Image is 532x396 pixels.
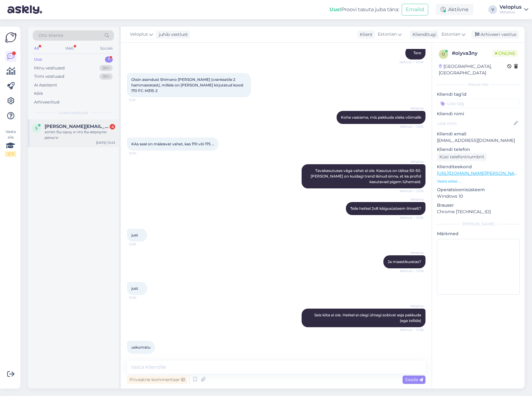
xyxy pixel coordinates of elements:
[437,202,520,209] p: Brauser
[34,56,42,63] div: Uus
[437,209,520,215] p: Chrome [TECHNICAL_ID]
[400,189,424,193] span: Nähtud ✓ 12:55
[341,115,421,120] span: Kohe vaatame, mis pakkuda oleks võimalik
[33,44,40,52] div: All
[129,98,152,102] span: 12:51
[437,137,520,144] p: [EMAIL_ADDRESS][DOMAIN_NAME]
[129,242,152,247] span: 12:55
[45,129,115,140] div: хотел бы одну и что бы вернули деньги
[131,233,138,237] span: just
[400,328,424,332] span: Nähtud ✓ 12:56
[38,32,63,39] span: Otsi kliente
[5,129,16,157] div: Vaata siia
[131,142,214,146] span: KAs seal on määravat vahet, kas 170 või 175 ...
[442,31,460,38] span: Estonian
[437,131,520,137] p: Kliendi email
[405,377,423,382] span: Saada
[437,193,520,200] p: Windows 10
[437,91,520,98] p: Kliendi tag'id
[400,159,424,164] span: Veloplus
[413,51,421,55] span: Tere
[400,304,424,308] span: Veloplus
[59,110,88,116] span: Uued vestlused
[437,231,520,237] p: Märkmed
[34,73,64,80] div: Tiimi vestlused
[400,197,424,202] span: Veloplus
[127,376,187,384] div: Privaatne kommentaar
[130,31,148,38] span: Veloplus
[437,120,512,127] input: Lisa nimi
[437,82,520,87] div: Kliendi info
[131,77,245,93] span: Otsin asendust Shimano [PERSON_NAME] (cranksetile 2 hammasratast), millele on [PERSON_NAME] kirju...
[131,286,138,291] span: just
[471,30,519,39] div: Arhiveeri vestlus
[400,250,424,255] span: Veloplus
[436,4,473,15] div: Aktiivne
[105,56,113,63] div: 1
[437,221,520,227] div: [PERSON_NAME]
[499,5,521,10] div: Veloplus
[452,50,493,57] div: # oiyva3ny
[378,31,397,38] span: Estonian
[129,354,152,359] span: 12:59
[400,106,424,111] span: Veloplus
[329,7,341,12] b: Uus!
[311,168,422,184] span: Tavakasutuses väga vahet ei ole. Kasutus on täitsa 50-50. [PERSON_NAME] on kuidagi trend läinud s...
[499,10,521,15] div: Veloplus
[64,44,75,52] div: Web
[437,146,520,153] p: Kliendi telefon
[399,60,424,64] span: Nähtud ✓ 12:45
[5,151,16,157] div: 2 / 3
[35,126,37,130] span: s
[437,170,522,176] a: [URL][DOMAIN_NAME][PERSON_NAME]
[5,32,17,43] img: Askly Logo
[388,259,421,264] span: Ja maastikuratas?
[357,31,373,38] div: Klient
[131,345,150,350] span: uskumatu
[439,63,507,76] div: [GEOGRAPHIC_DATA], [GEOGRAPHIC_DATA]
[400,124,424,129] span: Nähtud ✓ 12:53
[437,111,520,117] p: Kliendi nimi
[350,206,421,211] span: Teile hetkel 2x8 käigusüsteem ilmselt?
[437,178,520,184] p: Vaata edasi ...
[329,6,399,13] div: Proovi tasuta juba täna:
[493,50,518,57] span: Online
[437,153,487,161] div: Küsi telefoninumbrit
[402,4,428,15] button: Emailid
[99,73,113,80] div: 99+
[34,82,57,88] div: AI Assistent
[499,5,528,15] a: VeloplusVeloplus
[34,90,43,97] div: Kõik
[45,124,109,129] span: slavik.zh@inbox.ru
[488,5,497,14] div: V
[129,295,152,300] span: 12:56
[437,164,520,170] p: Klienditeekond
[156,31,188,38] div: juhib vestlust
[442,52,445,56] span: o
[437,99,520,108] input: Lisa tag
[99,65,113,71] div: 99+
[34,99,59,105] div: Arhiveeritud
[314,313,422,323] span: Seis kiita ei ole. Hetkel ei olegi ühtegi sobivat asja pakkuda (ega tellida)
[129,151,152,156] span: 12:54
[437,187,520,193] p: Operatsioonisüsteem
[110,124,115,130] div: 4
[400,215,424,220] span: Nähtud ✓ 12:55
[34,65,65,71] div: Minu vestlused
[410,31,436,38] div: Klienditugi
[400,269,424,273] span: Nähtud ✓ 12:56
[96,140,115,145] div: [DATE] 13:43
[99,44,114,52] div: Socials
